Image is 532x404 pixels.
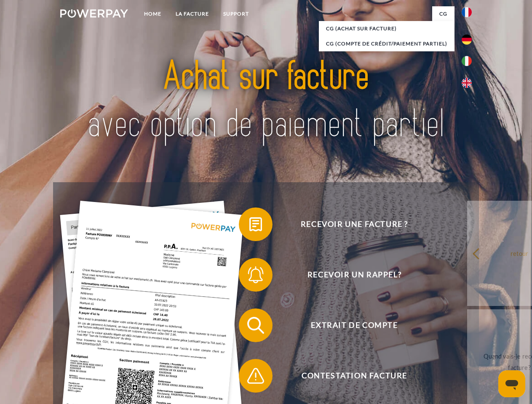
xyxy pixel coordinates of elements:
img: qb_bell.svg [245,264,266,285]
img: en [462,78,472,88]
button: Extrait de compte [239,308,458,342]
img: fr [462,7,472,17]
span: Contestation Facture [251,359,457,393]
img: logo-powerpay-white.svg [60,9,128,18]
button: Recevoir une facture ? [239,207,458,241]
span: Recevoir une facture ? [251,207,457,241]
img: qb_bill.svg [245,214,266,235]
a: LA FACTURE [168,6,216,21]
a: Support [216,6,256,21]
img: qb_warning.svg [245,365,266,386]
img: it [462,56,472,66]
a: CG (Compte de crédit/paiement partiel) [319,36,454,51]
img: qb_search.svg [245,315,266,336]
span: Extrait de compte [251,308,457,342]
span: Recevoir un rappel? [251,258,457,292]
img: title-powerpay_fr.svg [80,40,452,161]
button: Contestation Facture [239,359,458,393]
a: Home [137,6,168,21]
iframe: Bouton de lancement de la fenêtre de messagerie [498,370,525,397]
button: Recevoir un rappel? [239,258,458,292]
a: CG (achat sur facture) [319,21,454,36]
img: de [462,35,472,45]
a: CG [432,6,454,21]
